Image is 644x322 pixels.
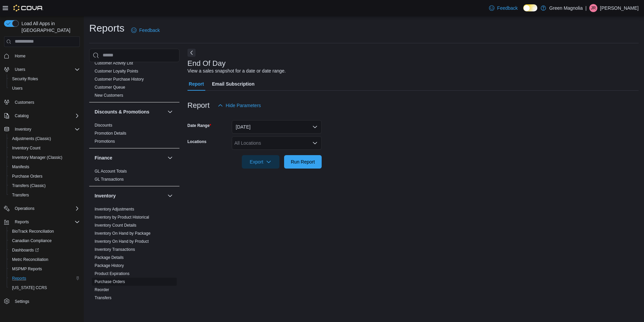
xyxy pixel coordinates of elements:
span: Home [15,53,25,59]
a: Feedback [128,24,162,37]
span: Inventory by Product Historical [95,215,149,220]
span: Promotions [95,139,115,144]
button: Users [12,65,28,74]
button: Settings [1,296,83,306]
button: [US_STATE] CCRS [7,283,83,292]
span: Purchase Orders [95,279,125,284]
button: Export [242,155,279,169]
span: Promotion Details [95,131,126,136]
img: Cova [13,5,43,11]
a: Package Details [95,255,124,260]
span: Hide Parameters [226,102,261,109]
a: Inventory On Hand by Package [95,231,151,236]
span: Security Roles [12,76,38,82]
button: Home [1,51,83,61]
a: Canadian Compliance [9,237,54,245]
a: Customer Loyalty Points [95,69,138,74]
span: Washington CCRS [9,284,80,292]
span: Operations [15,206,35,211]
span: Manifests [12,164,29,170]
span: Metrc Reconciliation [9,256,80,264]
span: Package History [95,263,124,268]
span: Transfers (Classic) [9,182,80,190]
button: Discounts & Promotions [95,108,165,115]
div: Inventory [89,205,179,305]
a: Transfers (Classic) [9,182,48,190]
button: Operations [1,204,83,213]
button: Operations [12,204,37,213]
span: Inventory [12,125,80,133]
a: Home [12,52,28,60]
a: Adjustments (Classic) [9,135,54,143]
a: MSPMP Reports [9,265,45,273]
span: Inventory Transactions [95,247,135,252]
h1: Reports [89,21,124,35]
span: GL Transactions [95,177,124,182]
span: Manifests [9,163,80,171]
button: Customers [1,97,83,107]
span: Inventory Count [9,144,80,152]
a: Inventory On Hand by Product [95,239,149,244]
span: Transfers [9,191,80,199]
button: Adjustments (Classic) [7,134,83,143]
button: BioTrack Reconciliation [7,227,83,236]
span: Reports [12,218,80,226]
span: Product Expirations [95,271,129,276]
a: Inventory Count Details [95,223,137,228]
button: Reports [12,218,32,226]
span: Reports [15,219,29,225]
span: Reports [9,274,80,282]
span: BioTrack Reconciliation [9,227,80,235]
a: Promotions [95,139,115,144]
a: Promotion Details [95,131,126,136]
button: Inventory [95,192,165,199]
span: Inventory On Hand by Package [95,231,151,236]
span: Inventory On Hand by Product [95,239,149,244]
div: Customer [89,59,179,102]
a: Customer Activity List [95,61,133,65]
a: Customer Queue [95,85,125,90]
h3: Finance [95,154,112,161]
a: Purchase Orders [9,172,45,180]
button: Finance [95,154,165,161]
span: Inventory Manager (Classic) [9,153,80,162]
span: Load All Apps in [GEOGRAPHIC_DATA] [19,20,80,34]
span: GL Account Totals [95,169,127,174]
span: Feedback [497,5,518,11]
span: Transfers [12,192,29,198]
span: Customer Purchase History [95,77,144,82]
span: Customer Loyalty Points [95,68,138,74]
span: JR [591,4,596,12]
a: Dashboards [7,245,83,255]
span: Users [15,67,25,72]
a: Feedback [486,1,520,15]
input: Dark Mode [523,4,537,11]
span: Dashboards [12,247,39,253]
span: Customers [15,100,34,105]
div: View a sales snapshot for a date or date range. [187,67,286,75]
a: Inventory Transactions [95,247,135,252]
span: Package Details [95,255,124,260]
button: Catalog [1,111,83,121]
h3: Discounts & Promotions [95,108,149,115]
a: [US_STATE] CCRS [9,284,50,292]
span: [US_STATE] CCRS [12,285,47,290]
span: New Customers [95,93,123,98]
button: Next [187,49,196,57]
span: Purchase Orders [12,174,43,179]
span: Email Subscription [212,77,255,91]
button: Reports [1,217,83,227]
button: Inventory [1,125,83,134]
span: Home [12,52,80,60]
span: Users [12,86,22,91]
a: Dashboards [9,246,42,254]
button: Reports [7,274,83,283]
a: Reorder [95,287,109,292]
span: Purchase Orders [9,172,80,180]
div: Finance [89,167,179,186]
a: Inventory Count [9,144,43,152]
span: Settings [15,299,29,304]
button: Transfers [7,190,83,200]
button: Inventory Count [7,143,83,153]
h3: Report [187,101,210,109]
